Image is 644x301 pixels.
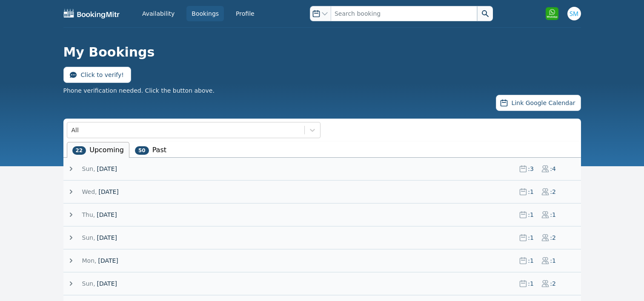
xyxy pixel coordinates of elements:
[72,146,86,155] span: 22
[550,165,556,173] span: : 4
[97,165,117,173] span: [DATE]
[550,187,556,196] span: : 2
[72,126,79,134] div: All
[67,142,129,158] li: Upcoming
[550,210,556,219] span: : 1
[82,233,95,242] span: Sun,
[67,256,581,265] button: Mon,[DATE]:1:1
[63,67,131,83] button: Click to verify!
[82,279,95,288] span: Sun,
[63,45,574,60] h1: My Bookings
[67,187,581,196] button: Wed,[DATE]:1:2
[527,233,534,242] span: : 1
[545,7,559,20] img: Click to open WhatsApp
[331,6,477,21] input: Search booking
[98,256,118,265] span: [DATE]
[97,279,117,288] span: [DATE]
[98,187,118,196] span: [DATE]
[496,95,581,111] button: Link Google Calendar
[550,233,556,242] span: : 2
[527,256,534,265] span: : 1
[97,233,117,242] span: [DATE]
[97,210,117,219] span: [DATE]
[63,9,120,19] img: BookingMitr
[129,142,172,158] li: Past
[82,210,95,219] span: Thu,
[67,165,581,173] button: Sun,[DATE]:3:4
[137,6,180,21] a: Availability
[82,256,97,265] span: Mon,
[231,6,260,21] a: Profile
[527,187,534,196] span: : 1
[527,165,534,173] span: : 3
[186,6,224,21] a: Bookings
[82,165,95,173] span: Sun,
[527,210,534,219] span: : 1
[82,187,97,196] span: Wed,
[67,233,581,242] button: Sun,[DATE]:1:2
[527,279,534,288] span: : 1
[67,279,581,288] button: Sun,[DATE]:1:2
[63,86,215,95] span: Phone verification needed. Click the button above.
[135,146,149,155] span: 50
[550,279,556,288] span: : 2
[67,210,581,219] button: Thu,[DATE]:1:1
[550,256,556,265] span: : 1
